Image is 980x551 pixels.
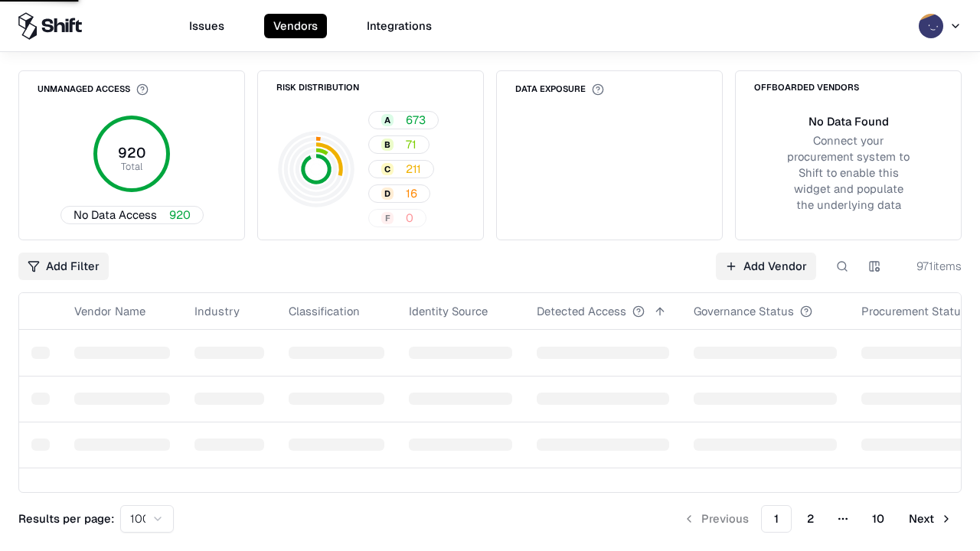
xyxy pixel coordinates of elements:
button: D16 [368,184,430,203]
span: 211 [406,161,421,177]
div: C [381,163,394,175]
button: A673 [368,111,439,129]
div: Governance Status [694,303,794,319]
span: No Data Access [73,207,157,223]
button: Vendors [264,14,327,38]
button: B71 [368,135,430,154]
button: C211 [368,160,434,178]
div: Offboarded Vendors [754,83,859,92]
div: D [381,187,394,200]
tspan: 920 [118,144,145,161]
button: Add Filter [18,253,109,280]
button: 2 [795,505,826,533]
div: B [381,139,394,151]
div: No Data Found [808,113,889,129]
div: Data Exposure [515,83,604,96]
div: Procurement Status [861,303,967,319]
nav: pagination [674,505,962,533]
div: Classification [289,303,360,319]
div: Unmanaged Access [38,83,149,96]
div: 971 items [900,258,962,274]
div: Industry [194,303,240,319]
div: Vendor Name [74,303,145,319]
div: Connect your procurement system to Shift to enable this widget and populate the underlying data [785,132,912,214]
button: Integrations [358,14,441,38]
tspan: Total [121,160,142,173]
div: Identity Source [409,303,488,319]
span: 920 [169,207,191,223]
a: Add Vendor [716,253,816,280]
button: Issues [180,14,234,38]
div: A [381,114,394,126]
span: 71 [406,136,416,152]
span: 673 [406,112,426,128]
button: Next [900,505,962,533]
span: 16 [406,185,417,201]
button: 1 [761,505,792,533]
div: Risk Distribution [276,83,359,92]
div: Detected Access [537,303,626,319]
button: 10 [860,505,897,533]
p: Results per page: [18,510,114,527]
button: No Data Access920 [60,206,204,224]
